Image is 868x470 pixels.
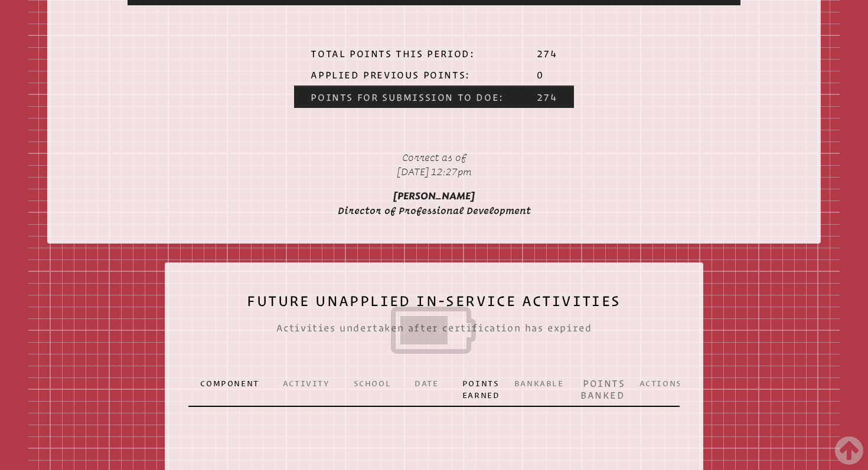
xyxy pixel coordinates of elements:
p: School [354,377,391,389]
p: Actions [639,377,668,389]
p: Activity [283,377,330,389]
p: 0 [537,69,557,81]
p: Date [415,377,438,389]
p: Points for Submission to DoE: [311,91,503,103]
p: Applied Previous Points: [311,69,503,81]
div: Points Banked [578,377,625,401]
p: Total Points this Period: [311,48,503,60]
span: Director of Professional Development [338,205,531,216]
p: Bankable [514,377,564,389]
p: Correct as of [240,146,628,184]
p: Points Earned [462,377,491,401]
h2: Future Unapplied In-Service Activities [188,285,679,363]
span: [PERSON_NAME] [393,190,475,202]
p: 274 [537,91,557,103]
p: Component [200,377,259,389]
p: 274 [537,48,557,60]
span: [DATE] 12:27pm [397,166,472,178]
